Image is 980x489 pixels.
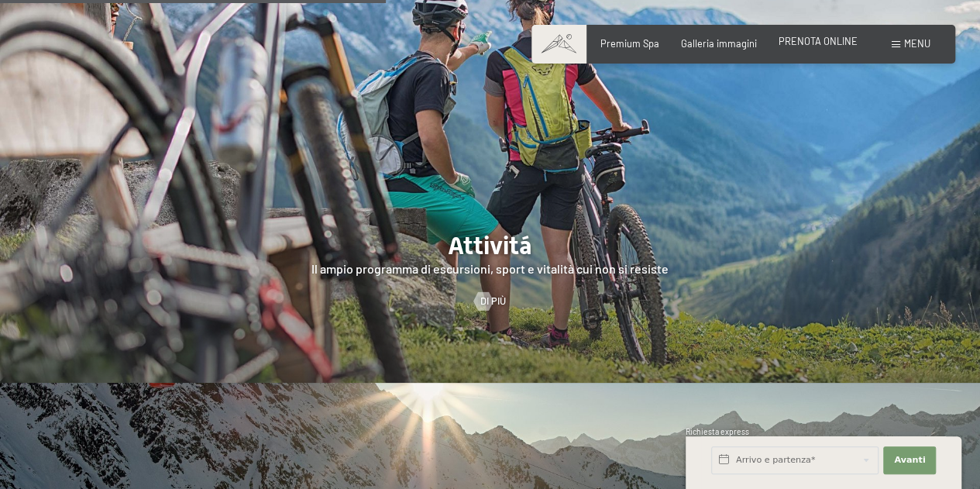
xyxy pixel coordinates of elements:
[779,35,858,47] a: PRENOTA ONLINE
[904,37,930,50] span: Menu
[894,454,925,467] span: Avanti
[474,294,506,308] a: Di più
[480,294,506,308] span: Di più
[600,37,659,50] a: Premium Spa
[681,37,757,50] a: Galleria immagini
[883,446,936,474] button: Avanti
[686,427,749,436] span: Richiesta express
